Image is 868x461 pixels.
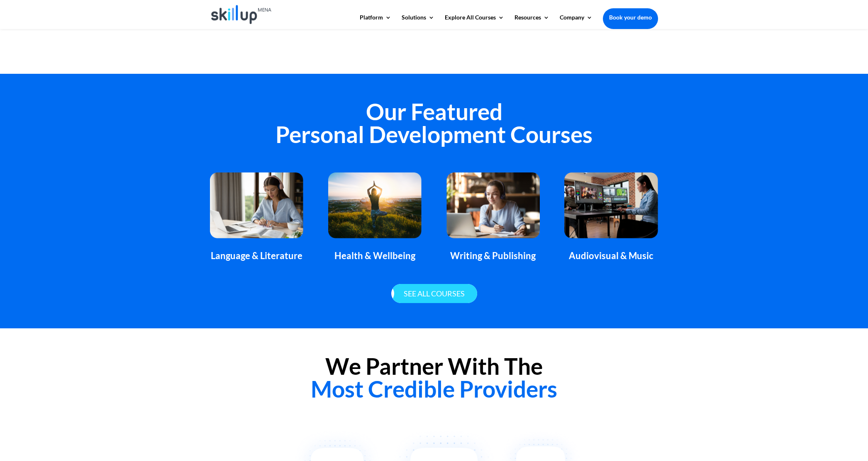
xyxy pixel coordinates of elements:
img: featured_courses_personal_development_4 [564,172,658,238]
iframe: Chat Widget [726,371,868,461]
img: featured_courses_personal_development_1 [210,172,303,238]
div: Audiovisual & Music [564,250,658,261]
span: Most Credible Providers [311,375,557,403]
a: Resources [514,15,549,29]
img: featured_courses_personal_development_2 [328,172,422,238]
div: Writing & Publishing [446,250,540,261]
img: Skillup Mena [211,5,271,24]
a: Explore All Courses [445,15,504,29]
img: featured_courses_personal_development_3 [446,172,540,238]
div: Health & Wellbeing [328,250,422,261]
h2: Our Featured Personal Development Courses [210,100,658,150]
a: Platform [360,15,391,29]
a: Company [560,15,592,29]
h2: We Partner With The [210,355,658,405]
a: See all courses [391,284,477,303]
a: Book your demo [603,8,658,27]
a: Solutions [402,15,434,29]
div: Language & Literature [210,250,303,261]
